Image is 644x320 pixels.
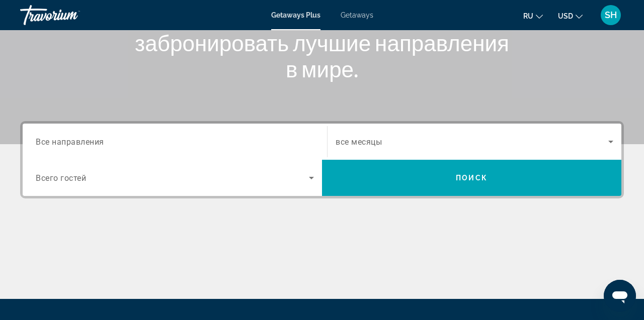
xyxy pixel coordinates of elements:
span: все месяцы [336,137,382,147]
span: Все направления [36,137,104,146]
span: USD [558,12,573,20]
button: Change language [523,9,543,23]
h1: Поможем вам найти и забронировать лучшие направления в мире. [133,4,511,82]
iframe: Кнопка запуска окна обмена сообщениями [604,280,636,312]
button: Change currency [558,9,583,23]
a: Getaways Plus [271,11,320,19]
a: Getaways [341,11,373,19]
div: Search widget [23,124,621,196]
span: Поиск [456,174,488,182]
a: Travorium [20,2,121,28]
button: User Menu [598,5,624,26]
button: Поиск [322,160,621,196]
span: SH [605,10,617,20]
span: Всего гостей [36,173,86,183]
span: ru [523,12,533,20]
